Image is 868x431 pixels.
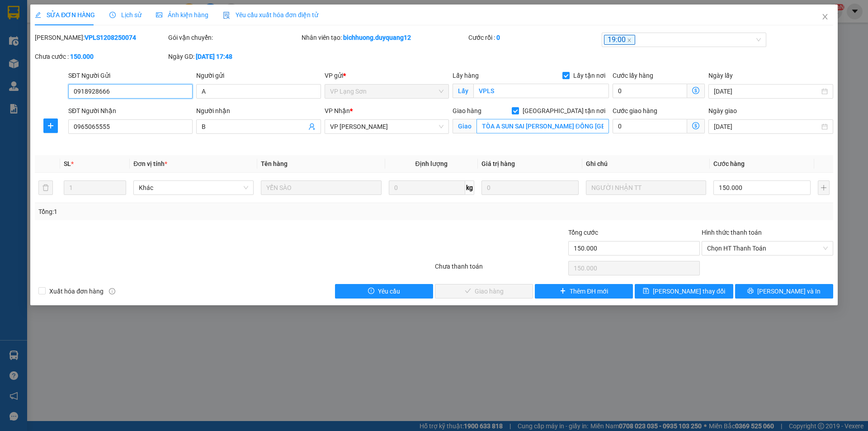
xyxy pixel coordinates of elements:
[735,284,833,298] button: printer[PERSON_NAME] và In
[415,160,448,167] span: Định lượng
[223,12,230,19] img: icon
[70,53,94,60] b: 150.000
[38,180,53,195] button: delete
[435,284,533,298] button: checkGiao hàng
[702,229,762,236] label: Hình thức thanh toán
[613,72,653,79] label: Cước lấy hàng
[35,11,95,19] span: SỬA ĐƠN HÀNG
[465,180,474,195] span: kg
[453,107,481,114] span: Giao hàng
[434,261,567,277] div: Chưa thanh toán
[64,160,71,167] span: SL
[35,52,166,62] div: Chưa cước :
[453,119,476,133] span: Giao
[46,286,107,296] span: Xuất hóa đơn hàng
[223,11,318,19] span: Yêu cầu xuất hóa đơn điện tử
[196,106,321,116] div: Người nhận
[109,12,116,18] span: clock-circle
[35,33,166,43] div: [PERSON_NAME]:
[325,107,350,114] span: VP Nhận
[44,122,57,129] span: plus
[818,180,830,195] button: plus
[821,13,829,20] span: close
[757,286,821,296] span: [PERSON_NAME] và In
[453,84,473,98] span: Lấy
[68,71,193,81] div: SĐT Người Gửi
[481,160,515,167] span: Giá trị hàng
[139,181,248,194] span: Khác
[196,53,232,60] b: [DATE] 17:48
[692,87,699,94] span: dollar-circle
[535,284,633,298] button: plusThêm ĐH mới
[156,12,162,18] span: picture
[156,11,208,19] span: Ảnh kiện hàng
[325,71,449,81] div: VP gửi
[613,119,687,133] input: Cước giao hàng
[85,34,136,41] b: VPLS1208250074
[330,85,443,98] span: VP Lạng Sơn
[635,284,733,298] button: save[PERSON_NAME] thay đổi
[38,207,335,217] div: Tổng: 1
[109,11,142,19] span: Lịch sử
[368,288,374,295] span: exclamation-circle
[568,229,598,236] span: Tổng cước
[812,5,838,30] button: Close
[68,106,193,116] div: SĐT Người Nhận
[302,33,467,43] div: Nhân viên tạo:
[570,286,608,296] span: Thêm ĐH mới
[627,38,632,43] span: close
[714,86,819,96] input: Ngày lấy
[653,286,725,296] span: [PERSON_NAME] thay đổi
[643,288,649,295] span: save
[570,71,609,81] span: Lấy tận nơi
[496,34,500,41] b: 0
[335,284,433,298] button: exclamation-circleYêu cầu
[133,160,167,167] span: Đơn vị tính
[109,288,115,294] span: info-circle
[35,12,41,18] span: edit
[708,72,733,79] label: Ngày lấy
[476,119,609,133] input: Giao tận nơi
[168,33,300,43] div: Gói vận chuyển:
[560,288,566,295] span: plus
[713,160,745,167] span: Cước hàng
[261,160,288,167] span: Tên hàng
[468,33,600,43] div: Cước rồi :
[308,123,316,130] span: user-add
[613,107,657,114] label: Cước giao hàng
[378,286,400,296] span: Yêu cầu
[586,180,706,195] input: Ghi Chú
[330,120,443,133] span: VP Minh Khai
[261,180,381,195] input: VD: Bàn, Ghế
[519,106,609,116] span: [GEOGRAPHIC_DATA] tận nơi
[168,52,300,62] div: Ngày GD:
[481,180,579,195] input: 0
[707,242,828,255] span: Chọn HT Thanh Toán
[473,84,609,98] input: Lấy tận nơi
[692,122,699,129] span: dollar-circle
[453,72,479,79] span: Lấy hàng
[747,288,754,295] span: printer
[582,155,710,173] th: Ghi chú
[196,71,321,81] div: Người gửi
[343,34,411,41] b: bichhuong.duyquang12
[613,84,687,98] input: Cước lấy hàng
[604,35,635,45] span: 19:00
[708,107,737,114] label: Ngày giao
[43,118,58,133] button: plus
[714,122,819,132] input: Ngày giao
